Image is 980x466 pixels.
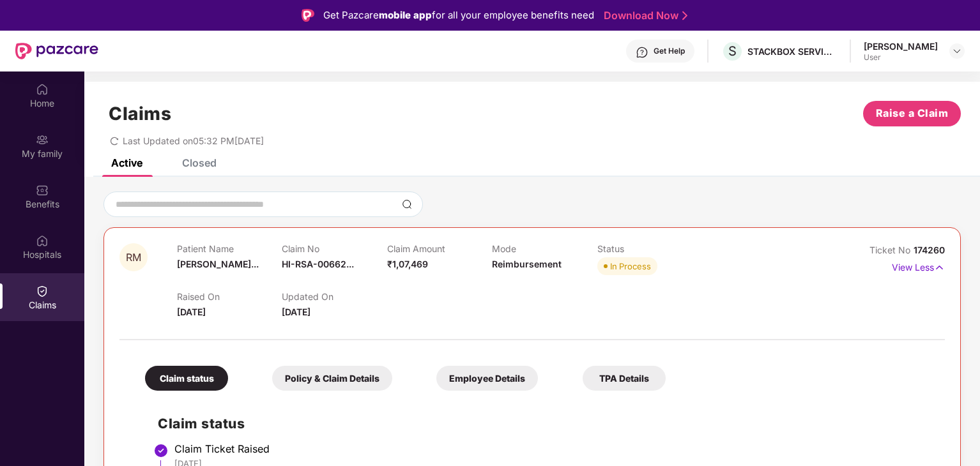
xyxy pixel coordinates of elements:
span: [DATE] [282,306,310,317]
img: Stroke [682,9,687,22]
div: Closed [182,156,217,169]
span: S [728,43,737,59]
img: svg+xml;base64,PHN2ZyBpZD0iQ2xhaW0iIHhtbG5zPSJodHRwOi8vd3d3LnczLm9yZy8yMDAwL3N2ZyIgd2lkdGg9IjIwIi... [36,285,49,297]
img: svg+xml;base64,PHN2ZyBpZD0iU3RlcC1Eb25lLTMyeDMyIiB4bWxucz0iaHR0cDovL3d3dy53My5vcmcvMjAwMC9zdmciIH... [153,443,169,458]
span: Raise a Claim [876,105,949,121]
div: Claim status [145,366,228,391]
span: RM [126,252,141,263]
img: New Pazcare Logo [15,43,98,59]
p: Raised On [177,291,282,302]
img: svg+xml;base64,PHN2ZyBpZD0iSG9zcGl0YWxzIiB4bWxucz0iaHR0cDovL3d3dy53My5vcmcvMjAwMC9zdmciIHdpZHRoPS... [36,234,49,247]
p: Claim Amount [387,243,492,254]
div: [PERSON_NAME] [864,40,938,52]
img: svg+xml;base64,PHN2ZyBpZD0iU2VhcmNoLTMyeDMyIiB4bWxucz0iaHR0cDovL3d3dy53My5vcmcvMjAwMC9zdmciIHdpZH... [402,199,412,209]
p: Updated On [282,291,387,302]
span: Ticket No [869,244,914,255]
strong: mobile app [379,9,432,21]
p: Claim No [282,243,387,254]
div: Policy & Claim Details [272,366,392,391]
span: Last Updated on 05:32 PM[DATE] [123,135,264,146]
div: Active [111,156,142,169]
button: Raise a Claim [863,101,961,126]
div: Get Pazcare for all your employee benefits need [323,8,594,23]
div: TPA Details [583,366,666,391]
div: Claim Ticket Raised [174,442,932,455]
img: svg+xml;base64,PHN2ZyB4bWxucz0iaHR0cDovL3d3dy53My5vcmcvMjAwMC9zdmciIHdpZHRoPSIxNyIgaGVpZ2h0PSIxNy... [934,260,945,274]
span: redo [110,135,119,146]
h1: Claims [109,103,171,124]
span: [DATE] [177,306,206,317]
p: View Less [892,257,945,274]
div: In Process [610,260,651,273]
div: Get Help [654,46,685,56]
span: HI-RSA-00662... [282,259,354,269]
img: svg+xml;base64,PHN2ZyBpZD0iSG9tZSIgeG1sbnM9Imh0dHA6Ly93d3cudzMub3JnLzIwMDAvc3ZnIiB3aWR0aD0iMjAiIG... [36,83,49,96]
a: Download Now [604,9,684,22]
span: ₹1,07,469 [387,259,428,269]
div: User [864,52,938,63]
p: Patient Name [177,243,282,254]
h2: Claim status [158,413,932,434]
img: Logo [302,9,314,22]
p: Mode [492,243,597,254]
span: 174260 [914,244,945,255]
img: svg+xml;base64,PHN2ZyBpZD0iSGVscC0zMngzMiIgeG1sbnM9Imh0dHA6Ly93d3cudzMub3JnLzIwMDAvc3ZnIiB3aWR0aD... [636,46,648,59]
img: svg+xml;base64,PHN2ZyBpZD0iRHJvcGRvd24tMzJ4MzIiIHhtbG5zPSJodHRwOi8vd3d3LnczLm9yZy8yMDAwL3N2ZyIgd2... [952,46,962,56]
span: [PERSON_NAME]... [177,259,259,269]
span: Reimbursement [492,259,562,269]
img: svg+xml;base64,PHN2ZyB3aWR0aD0iMjAiIGhlaWdodD0iMjAiIHZpZXdCb3g9IjAgMCAyMCAyMCIgZmlsbD0ibm9uZSIgeG... [36,133,49,146]
div: Employee Details [436,366,538,391]
img: svg+xml;base64,PHN2ZyBpZD0iQmVuZWZpdHMiIHhtbG5zPSJodHRwOi8vd3d3LnczLm9yZy8yMDAwL3N2ZyIgd2lkdGg9Ij... [36,184,49,197]
p: Status [597,243,702,254]
div: STACKBOX SERVICES PRIVATE LIMITED [747,45,837,57]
